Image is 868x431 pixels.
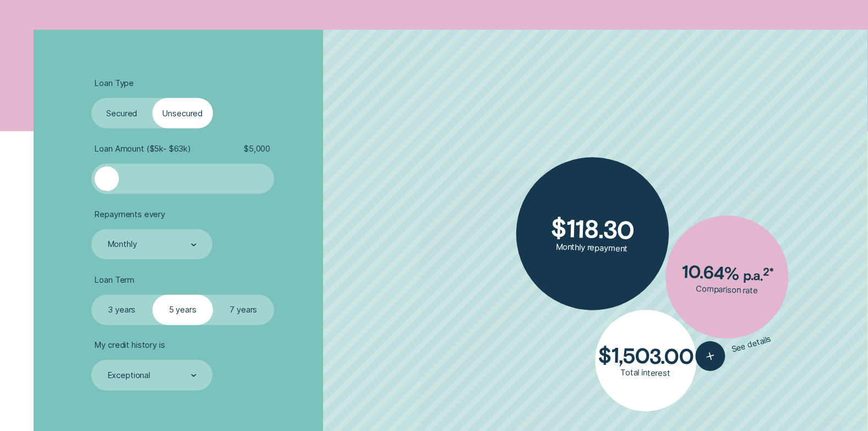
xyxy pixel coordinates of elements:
[95,209,166,219] span: Repayments every
[244,144,270,154] span: $ 5,000
[152,295,214,325] label: 5 years
[95,275,135,285] span: Loan Term
[108,371,150,381] div: Exceptional
[95,144,192,154] span: Loan Amount ( $5k - $63k )
[95,78,134,88] span: Loan Type
[213,295,274,325] label: 7 years
[95,340,165,350] span: My credit history is
[91,98,152,128] label: Secured
[108,240,137,250] div: Monthly
[152,98,214,128] label: Unsecured
[692,325,776,374] button: See details
[91,295,152,325] label: 3 years
[731,335,773,355] span: See details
